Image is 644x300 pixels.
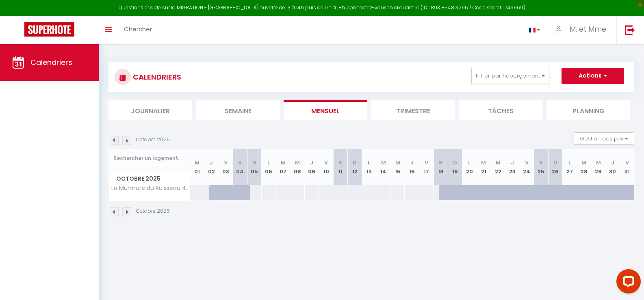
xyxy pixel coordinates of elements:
abbr: J [310,159,313,166]
abbr: J [210,159,213,166]
th: 28 [577,149,591,185]
li: Journalier [108,100,192,120]
button: Actions [562,68,624,84]
th: 10 [319,149,333,185]
abbr: M [195,159,199,166]
abbr: D [252,159,256,166]
abbr: M [395,159,400,166]
a: ... M. et Mme [546,16,616,44]
span: Calendriers [30,57,72,67]
th: 31 [620,149,634,185]
th: 09 [305,149,319,185]
span: M. et Mme [570,24,606,34]
li: Tâches [459,100,543,120]
abbr: S [539,159,543,166]
th: 11 [333,149,347,185]
button: Filtrer par hébergement [471,68,549,84]
abbr: D [453,159,457,166]
th: 06 [262,149,276,185]
th: 03 [219,149,233,185]
th: 22 [491,149,505,185]
abbr: M [581,159,586,166]
th: 12 [347,149,362,185]
th: 29 [591,149,605,185]
th: 13 [362,149,376,185]
th: 16 [405,149,419,185]
abbr: V [625,159,629,166]
th: 25 [534,149,548,185]
abbr: V [425,159,428,166]
abbr: V [324,159,328,166]
abbr: V [224,159,228,166]
abbr: M [481,159,486,166]
th: 30 [605,149,620,185]
th: 07 [276,149,290,185]
th: 14 [376,149,390,185]
abbr: L [267,159,270,166]
p: Octobre 2025 [136,207,170,215]
button: Gestion des prix [574,132,634,145]
abbr: S [238,159,242,166]
th: 04 [233,149,247,185]
th: 19 [448,149,462,185]
abbr: V [525,159,529,166]
li: Mensuel [284,100,367,120]
input: Rechercher un logement... [113,151,185,166]
li: Semaine [196,100,280,120]
th: 20 [462,149,477,185]
abbr: M [596,159,601,166]
abbr: D [353,159,357,166]
a: Chercher [118,16,158,44]
abbr: L [468,159,471,166]
abbr: J [410,159,414,166]
th: 18 [434,149,448,185]
a: en cliquant ici [387,4,421,11]
th: 23 [505,149,519,185]
p: Octobre 2025 [136,136,170,144]
th: 27 [562,149,577,185]
th: 24 [520,149,534,185]
img: Super Booking [24,22,74,37]
th: 26 [548,149,562,185]
span: Chercher [124,25,152,33]
th: 15 [390,149,405,185]
img: ... [552,23,564,35]
h3: CALENDRIERS [131,68,181,86]
span: Le Murmure du Ruisseau 4* - Sauna, terrasse & BBQ [110,185,191,191]
th: 21 [477,149,491,185]
th: 01 [190,149,204,185]
abbr: M [281,159,286,166]
abbr: L [568,159,571,166]
abbr: D [553,159,557,166]
th: 17 [419,149,434,185]
abbr: J [511,159,514,166]
span: Octobre 2025 [109,173,190,185]
th: 08 [290,149,304,185]
th: 02 [204,149,219,185]
th: 05 [247,149,262,185]
abbr: M [496,159,501,166]
abbr: J [611,159,614,166]
abbr: M [295,159,300,166]
abbr: S [439,159,442,166]
abbr: S [338,159,342,166]
li: Trimestre [371,100,455,120]
img: logout [625,25,635,35]
abbr: L [368,159,370,166]
abbr: M [381,159,386,166]
iframe: LiveChat chat widget [610,266,644,300]
li: Planning [546,100,630,120]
